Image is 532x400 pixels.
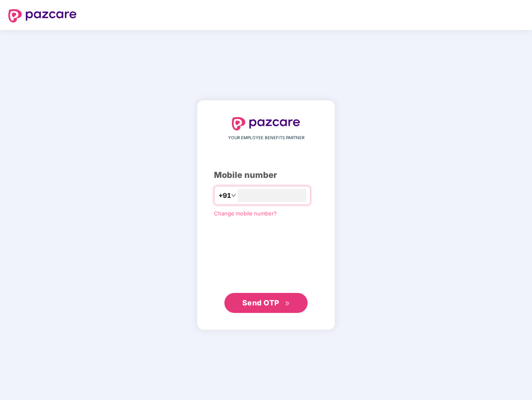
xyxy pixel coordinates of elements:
[242,298,279,307] span: Send OTP
[214,210,277,217] a: Change mobile number?
[224,293,308,313] button: Send OTPdouble-right
[285,301,290,306] span: double-right
[8,9,77,22] img: logo
[219,190,231,201] span: +91
[232,117,300,130] img: logo
[214,169,318,182] div: Mobile number
[228,135,304,141] span: YOUR EMPLOYEE BENEFITS PARTNER
[231,193,236,198] span: down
